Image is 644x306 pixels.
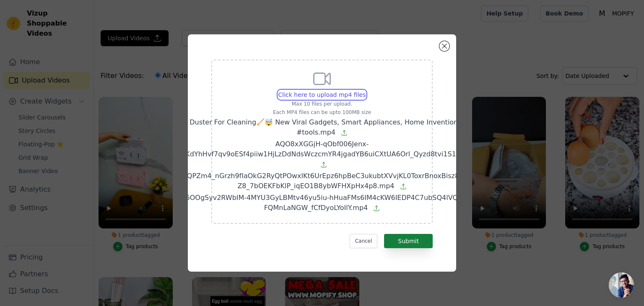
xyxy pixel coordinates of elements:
span: AQPZm4_nGrzh9fIaOkG2RyQtPOwxlKt6UrEpz6hpBeC3ukubtXVvjKL0ToxrBnoxBisz8-Z8_7bOEKFbKlP_iqEO1B8ybWFHX... [182,172,462,190]
span: AQO8xXGGjH-qObf006Jenx-CkfEQ546KdYhHvf7qv9oESf4piiw1HjLzDdNdsWczcmYR4jgadYB6uiCXtUA6Orl_Qyzd8tvi1... [152,140,492,158]
a: Open chat [609,272,634,298]
span: AQOjeEjX6OOgSyv2RWbIM-4MYU3GyLBMtv46yu5iu-hHuaFMs6IM4cKW6IEDP4C7ubSQ4lVQV_8L8zYf-FQMnLaNGW_fCfDyo... [154,194,490,212]
button: Close modal [439,41,449,51]
span: Microfiber Duster For Cleaning🧹🤯 New Viral Gadgets, Smart Appliances, Home Inventions #shorts #to... [154,118,490,136]
p: Max 10 files per upload. [152,101,492,107]
button: Submit [384,234,433,248]
span: Click here to upload mp4 files [278,91,366,98]
button: Cancel [350,234,378,248]
p: Each MP4 files can be upto 100MB size [152,109,492,116]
